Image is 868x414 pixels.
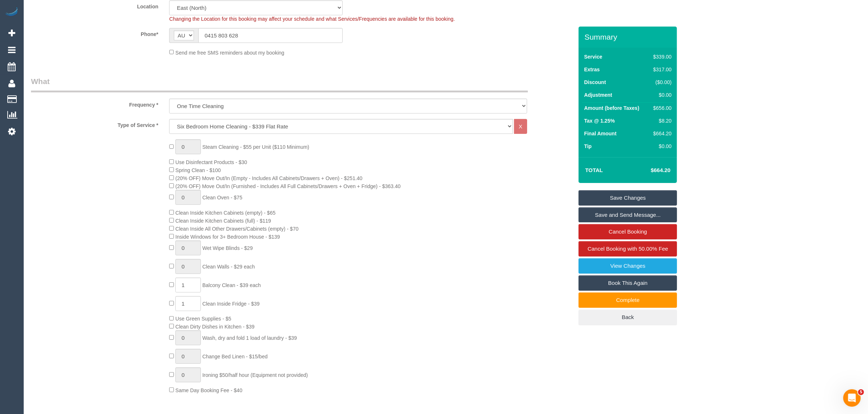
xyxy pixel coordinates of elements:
span: Use Disinfectant Products - $30 [175,159,247,165]
label: Amount (before Taxes) [584,104,639,112]
span: Clean Walls - $29 each [202,264,255,270]
span: Clean Inside All Other Drawers/Cabinets (empty) - $70 [175,226,299,232]
div: $0.00 [650,143,672,150]
label: Location [26,0,164,10]
span: Change Bed Linen - $15/bed [202,354,268,359]
span: Ironing $50/half hour (Equipment not provided) [202,372,308,378]
span: Clean Inside Fridge - $39 [202,301,260,307]
span: Same Day Booking Fee - $40 [175,387,242,393]
img: Automaid Logo [4,7,19,17]
label: Discount [584,79,606,86]
div: $0.00 [650,91,672,99]
label: Service [584,53,602,60]
legend: What [31,76,528,92]
span: Wash, dry and fold 1 load of laundry - $39 [202,335,297,341]
a: Back [579,310,677,325]
h4: $664.20 [629,167,670,174]
iframe: Intercom live chat [843,389,861,407]
label: Frequency * [26,99,164,108]
label: Phone* [26,28,164,38]
span: 5 [858,389,864,395]
a: View Changes [579,258,677,274]
div: $664.20 [650,130,672,137]
a: Save and Send Message... [579,207,677,223]
span: Changing the Location for this booking may affect your schedule and what Services/Frequencies are... [169,16,455,22]
a: Complete [579,292,677,308]
label: Tip [584,143,592,150]
a: Cancel Booking [579,224,677,239]
a: Book This Again [579,275,677,291]
label: Final Amount [584,130,616,137]
span: Clean Oven - $75 [202,195,242,200]
label: Adjustment [584,91,612,99]
h3: Summary [584,33,673,41]
span: Clean Dirty Dishes in Kitchen - $39 [175,324,254,330]
span: Send me free SMS reminders about my booking [175,49,284,55]
span: Spring Clean - $100 [175,167,221,173]
span: Inside Windows for 3+ Bedroom House - $139 [175,234,280,240]
div: $656.00 [650,104,672,112]
label: Type of Service * [26,119,164,129]
a: Save Changes [579,190,677,206]
a: Cancel Booking with 50.00% Fee [579,241,677,256]
span: Clean Inside Kitchen Cabinets (empty) - $65 [175,210,276,216]
span: (20% OFF) Move Out/In (Empty - Includes All Cabinets/Drawers + Oven) - $251.40 [175,175,362,181]
span: Balcony Clean - $39 each [202,282,261,288]
span: (20% OFF) Move Out/In (Furnished - Includes All Full Cabinets/Drawers + Oven + Fridge) - $363.40 [175,183,401,189]
span: Wet Wipe Blinds - $29 [202,245,253,251]
input: Phone* [198,28,343,43]
label: Tax @ 1.25% [584,117,615,124]
div: ($0.00) [650,79,672,86]
div: $339.00 [650,53,672,60]
strong: Total [585,167,603,173]
div: $8.20 [650,117,672,124]
label: Extras [584,66,600,73]
span: Clean Inside Kitchen Cabinets (full) - $119 [175,218,271,224]
span: Use Green Supplies - $5 [175,316,231,322]
span: Steam Cleaning - $55 per Unit ($110 Minimum) [202,144,309,150]
div: $317.00 [650,66,672,73]
span: Cancel Booking with 50.00% Fee [588,246,668,252]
